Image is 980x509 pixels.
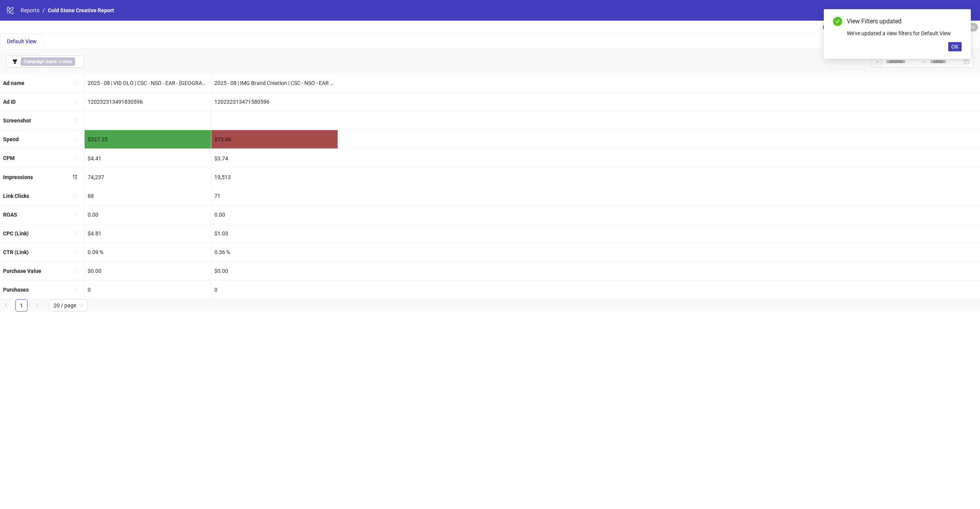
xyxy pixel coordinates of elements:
span: check-circle [833,17,842,26]
span: OK [951,44,959,50]
a: Close [953,17,962,25]
div: We've updated a view filters for Default View [847,29,962,38]
button: OK [948,42,962,51]
div: View Filters updated [847,17,962,26]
